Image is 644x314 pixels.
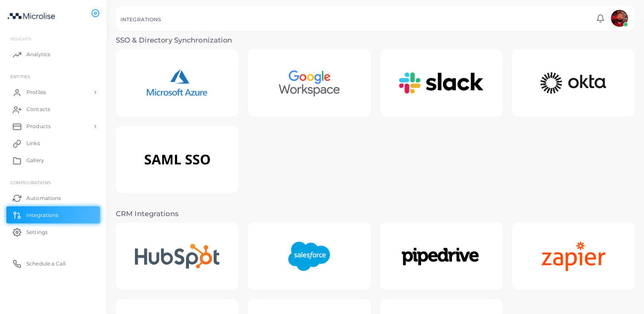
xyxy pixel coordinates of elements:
span: Schedule a Call [26,260,66,268]
a: Schedule a Call [6,255,100,272]
a: Profiles [6,84,100,101]
a: Settings [6,223,100,240]
span: INSIGHTS [10,36,31,41]
a: Integrations [6,206,100,223]
a: avatar [608,10,630,27]
span: ENTITIES [10,74,30,79]
a: Links [6,135,100,152]
img: Google Workspace [265,57,353,110]
h3: CRM Integrations [116,210,635,218]
a: Analytics [6,46,100,63]
span: Products [26,123,51,130]
img: logo [8,8,55,24]
a: Products [6,118,100,135]
span: Integrations [26,211,58,219]
img: Slack [387,60,495,106]
span: Links [26,140,40,147]
span: Analytics [26,51,50,58]
h3: SSO & Directory Synchronization [116,36,635,45]
span: Configurations [10,180,51,185]
span: Automations [26,194,61,202]
a: Contacts [6,101,100,118]
img: Salesforce [276,230,342,283]
img: Microsoft Azure [134,57,220,110]
span: Gallery [26,157,44,164]
img: Hubspot [123,232,232,280]
img: Okta [519,60,627,106]
a: Gallery [6,152,100,169]
img: SAML [123,137,232,183]
span: Contacts [26,106,50,113]
a: Automations [6,189,100,206]
span: Profiles [26,88,46,96]
img: Zapier [530,230,617,283]
img: avatar [611,10,628,27]
h5: INTEGRATIONS [120,17,161,23]
span: Settings [26,228,48,236]
img: Pipedrive [387,233,495,280]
